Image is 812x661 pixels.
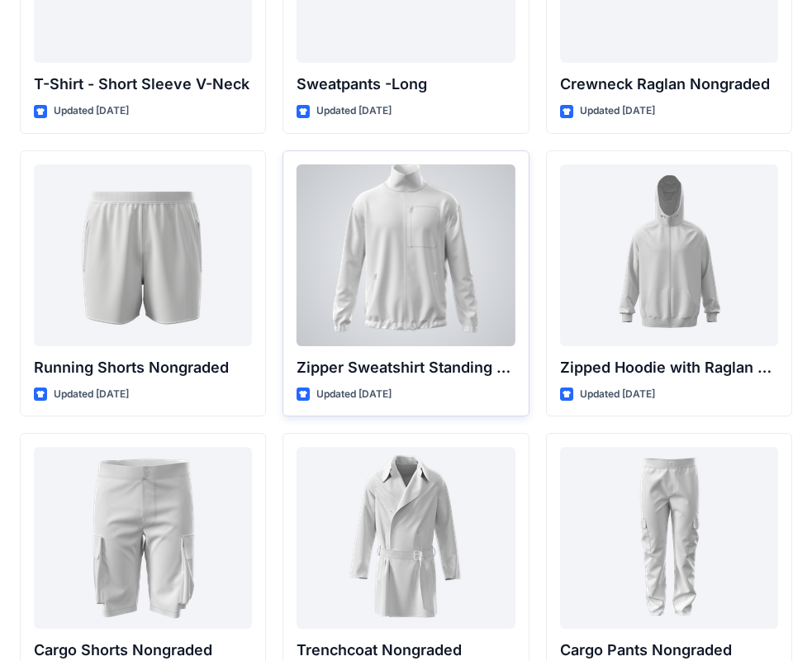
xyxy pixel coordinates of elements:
[54,386,129,403] p: Updated [DATE]
[34,447,252,629] a: Cargo Shorts Nongraded
[560,356,778,379] p: Zipped Hoodie with Raglan Sleeve Nongraded
[560,164,778,346] a: Zipped Hoodie with Raglan Sleeve Nongraded
[297,73,515,96] p: Sweatpants -Long
[297,164,515,346] a: Zipper Sweatshirt Standing Collar Nongraded
[34,73,252,96] p: T-Shirt - Short Sleeve V-Neck
[34,164,252,346] a: Running Shorts Nongraded
[297,447,515,629] a: Trenchcoat Nongraded
[580,386,655,403] p: Updated [DATE]
[54,102,129,120] p: Updated [DATE]
[34,356,252,379] p: Running Shorts Nongraded
[560,73,778,96] p: Crewneck Raglan Nongraded
[316,386,392,403] p: Updated [DATE]
[297,356,515,379] p: Zipper Sweatshirt Standing Collar Nongraded
[560,447,778,629] a: Cargo Pants Nongraded
[580,102,655,120] p: Updated [DATE]
[316,102,392,120] p: Updated [DATE]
